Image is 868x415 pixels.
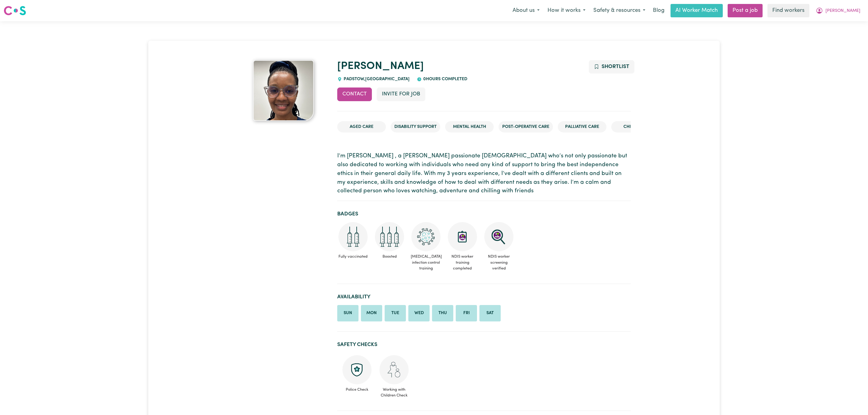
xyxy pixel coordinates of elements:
[456,305,477,321] li: Available on Friday
[483,251,515,274] span: NDIS worker screening verified
[671,4,723,17] a: AI Worker Match
[361,305,382,321] li: Available on Monday
[611,121,660,133] li: Child care
[509,4,544,17] button: About us
[375,222,404,251] img: Care and support worker has received booster dose of COVID-19 vaccination
[337,251,369,262] span: Fully vaccinated
[445,121,494,133] li: Mental Health
[374,251,405,262] span: Boosted
[410,251,442,274] span: [MEDICAL_DATA] infection control training
[812,4,864,17] button: My Account
[484,222,513,251] img: NDIS Worker Screening Verified
[728,4,763,17] a: Post a job
[602,64,629,69] span: Shortlist
[589,60,635,74] button: Add to shortlist
[338,222,368,251] img: Care and support worker has received 2 doses of COVID-19 vaccine
[253,60,314,121] img: Francisca
[447,251,478,274] span: NDIS worker training completed
[385,305,406,321] li: Available on Tuesday
[342,77,410,81] span: PADSTOW , [GEOGRAPHIC_DATA]
[337,294,631,300] h2: Availability
[337,211,631,217] h2: Badges
[767,4,809,17] a: Find workers
[448,222,477,251] img: CS Academy: Introduction to NDIS Worker Training course completed
[337,61,424,72] a: [PERSON_NAME]
[411,222,441,251] img: CS Academy: COVID-19 Infection Control Training course completed
[379,384,409,398] span: Working with Children Check
[432,305,453,321] li: Available on Thursday
[499,121,553,133] li: Post-operative care
[237,60,330,121] a: Francisca 's profile picture'
[544,4,589,17] button: How it works
[4,4,26,18] a: Careseekers logo
[342,384,372,393] span: Police Check
[558,121,606,133] li: Palliative care
[342,355,372,384] img: Police check
[337,121,386,133] li: Aged Care
[337,152,631,196] p: I’m [PERSON_NAME] , a [PERSON_NAME] passionate [DEMOGRAPHIC_DATA] who’s not only passionate but a...
[379,355,409,384] img: Working with children check
[4,5,26,16] img: Careseekers logo
[825,8,860,14] span: [PERSON_NAME]
[589,4,649,17] button: Safety & resources
[649,4,668,17] a: Blog
[391,121,440,133] li: Disability Support
[337,305,359,321] li: Available on Sunday
[377,87,425,101] button: Invite for Job
[337,341,631,348] h2: Safety Checks
[422,77,467,81] span: 0 hours completed
[408,305,430,321] li: Available on Wednesday
[479,305,501,321] li: Available on Saturday
[337,87,372,101] button: Contact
